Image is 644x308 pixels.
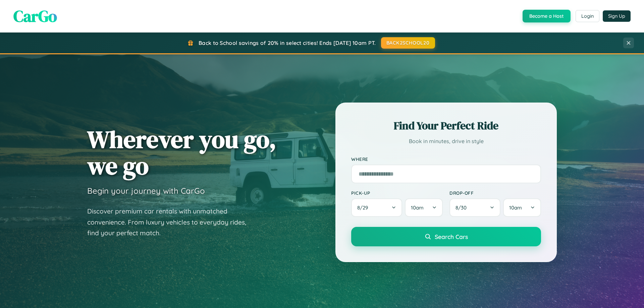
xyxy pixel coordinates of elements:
button: Login [576,10,599,22]
button: Become a Host [523,10,571,22]
h1: Wherever you go, we go [87,126,276,179]
p: Book in minutes, drive in style [351,136,541,146]
button: BACK2SCHOOL20 [381,37,435,49]
button: Sign Up [603,10,631,22]
button: 10am [503,198,541,217]
h2: Find Your Perfect Ride [351,118,541,133]
button: 8/29 [351,198,402,217]
label: Where [351,156,541,162]
h3: Begin your journey with CarGo [87,186,205,196]
span: 10am [411,204,424,211]
span: Search Cars [435,233,468,240]
span: 8 / 30 [455,204,470,211]
span: 8 / 29 [357,204,371,211]
label: Pick-up [351,190,443,196]
button: 10am [405,198,443,217]
span: Back to School savings of 20% in select cities! Ends [DATE] 10am PT. [199,40,376,46]
span: 10am [509,204,522,211]
p: Discover premium car rentals with unmatched convenience. From luxury vehicles to everyday rides, ... [87,206,255,239]
button: Search Cars [351,227,541,246]
span: CarGo [13,5,57,27]
button: 8/30 [449,198,500,217]
label: Drop-off [449,190,541,196]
